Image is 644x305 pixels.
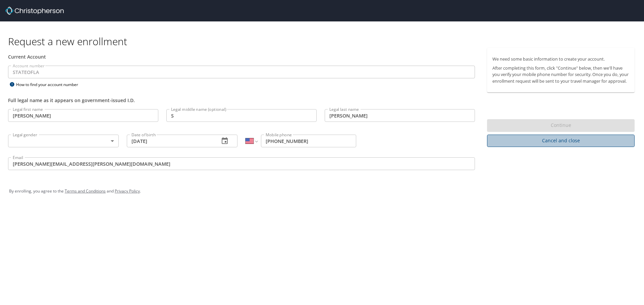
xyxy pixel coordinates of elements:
img: cbt logo [5,7,64,15]
a: Terms and Conditions [65,188,106,194]
p: After completing this form, click "Continue" below, then we'll have you verify your mobile phone ... [492,65,629,84]
div: Full legal name as it appears on government-issued I.D. [8,97,475,104]
button: Cancel and close [487,135,635,147]
input: MM/DD/YYYY [127,135,214,147]
div: How to find your account number [8,80,92,89]
h1: Request a new enrollment [8,35,640,48]
div: ​ [8,135,119,147]
span: Cancel and close [492,137,629,145]
p: We need some basic information to create your account. [492,56,629,62]
input: Enter phone number [261,135,356,147]
div: By enrolling, you agree to the and . [9,183,635,200]
div: Current Account [8,53,475,60]
a: Privacy Policy [115,188,140,194]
